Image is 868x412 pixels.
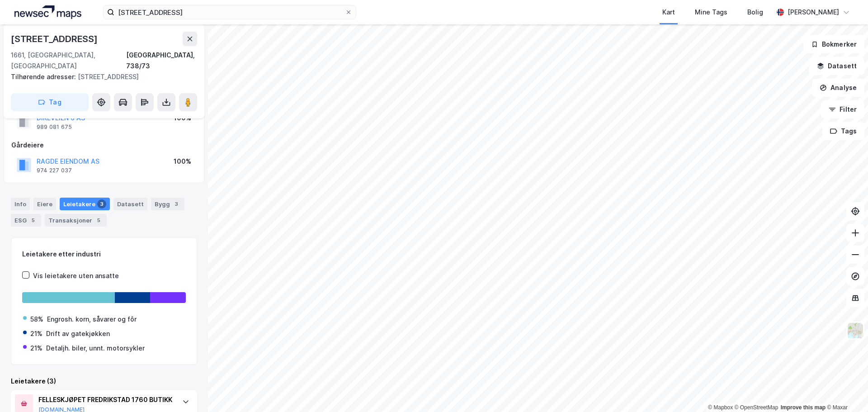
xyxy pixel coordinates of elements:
div: Bolig [747,7,763,18]
div: Mine Tags [695,7,727,18]
div: Leietakere [60,198,110,210]
div: 3 [97,199,106,208]
a: OpenStreetMap [735,404,778,411]
div: [GEOGRAPHIC_DATA], 738/73 [126,50,197,71]
div: 21% [30,343,42,354]
div: ESG [11,214,41,227]
div: FELLESKJØPET FREDRIKSTAD 1760 BUTIKK [38,394,173,405]
div: Kart [662,7,675,18]
div: Transaksjoner [45,214,107,227]
button: Bokmerker [803,35,864,53]
div: Engrosh. korn, såvarer og fôr [47,314,137,325]
a: Mapbox [708,404,733,411]
div: [PERSON_NAME] [788,7,839,18]
div: Datasett [113,198,147,210]
div: Bygg [151,198,184,210]
div: Eiere [33,198,56,210]
div: [STREET_ADDRESS] [11,71,190,82]
div: 1661, [GEOGRAPHIC_DATA], [GEOGRAPHIC_DATA] [11,50,126,71]
img: logo.a4113a55bc3d86da70a041830d287a7e.svg [14,5,81,19]
button: Datasett [809,57,864,75]
span: Tilhørende adresser: [11,73,78,81]
div: 3 [172,199,181,208]
div: Vis leietakere uten ansatte [33,270,119,281]
div: 100% [174,156,191,167]
div: Drift av gatekjøkken [46,328,110,339]
div: Detaljh. biler, unnt. motorsykler [46,343,145,354]
input: Søk på adresse, matrikkel, gårdeiere, leietakere eller personer [114,5,345,19]
button: Analyse [812,79,864,97]
div: [STREET_ADDRESS] [11,32,99,46]
button: Tags [822,122,864,140]
iframe: Chat Widget [823,369,868,412]
button: Filter [821,100,864,118]
a: Improve this map [781,404,826,411]
div: Info [11,198,30,210]
img: Z [847,322,864,339]
div: 58% [30,314,43,325]
div: Gårdeiere [11,140,197,151]
div: 974 227 037 [37,167,72,174]
div: 989 081 675 [37,123,72,131]
div: Leietakere (3) [11,376,197,387]
div: 5 [28,216,38,225]
div: 21% [30,328,42,339]
div: Leietakere etter industri [22,249,186,260]
div: 5 [94,216,103,225]
button: Tag [11,93,89,111]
